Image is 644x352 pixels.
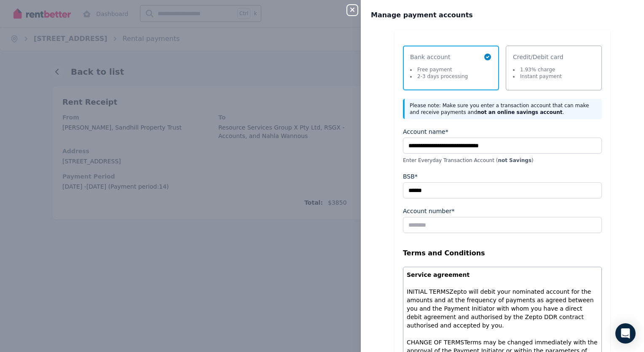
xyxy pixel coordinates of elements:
[407,287,598,330] p: Zepto will debit your nominated account for the amounts and at the frequency of payments as agree...
[407,339,464,346] span: CHANGE OF TERMS
[513,66,562,73] li: 1.93% charge
[403,99,602,119] div: Please note: Make sure you enter a transaction account that can make and receive payments and .
[410,66,468,73] li: Free payment
[403,157,602,164] p: Enter Everyday Transaction Account ( )
[403,207,455,215] label: Account number*
[403,248,602,258] legend: Terms and Conditions
[498,157,531,163] b: not Savings
[407,288,449,295] span: INITIAL TERMS
[407,271,598,279] p: Service agreement
[403,127,448,136] label: Account name*
[513,53,563,61] span: Credit/Debit card
[371,10,473,20] span: Manage payment accounts
[410,53,468,61] span: Bank account
[513,73,562,80] li: Instant payment
[410,73,468,80] li: 2-3 days processing
[477,109,562,115] b: not an online savings account
[615,323,636,344] div: Open Intercom Messenger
